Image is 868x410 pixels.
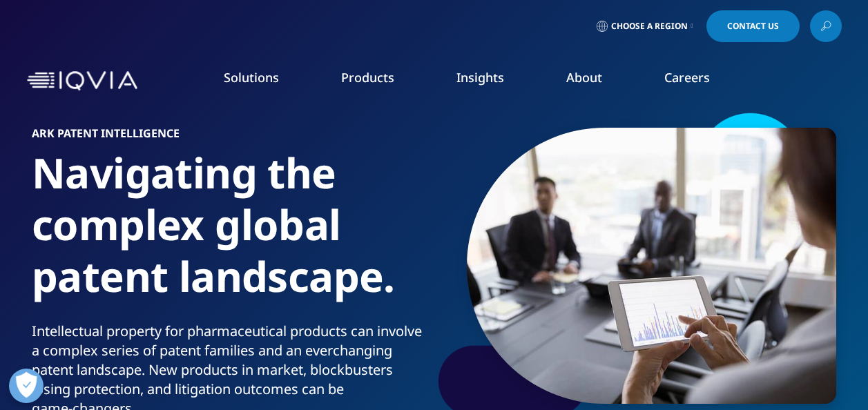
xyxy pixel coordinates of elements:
a: Solutions [224,69,279,86]
a: Insights [456,69,504,86]
h1: Navigating the complex global patent landscape. [32,147,429,322]
button: Open Preferences [9,369,44,403]
h6: ARK Patent Intelligence [32,128,429,147]
a: Careers [664,69,710,86]
span: Contact Us [727,22,779,30]
img: 221_businesswoman-viewing-bar-chart-on-tablet_600.jpg [467,128,836,404]
img: IQVIA Healthcare Information Technology and Pharma Clinical Research Company [27,71,137,91]
span: Choose a Region [611,21,688,32]
a: About [566,69,602,86]
a: Contact Us [706,10,800,42]
nav: Primary [143,48,842,113]
a: Products [341,69,394,86]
